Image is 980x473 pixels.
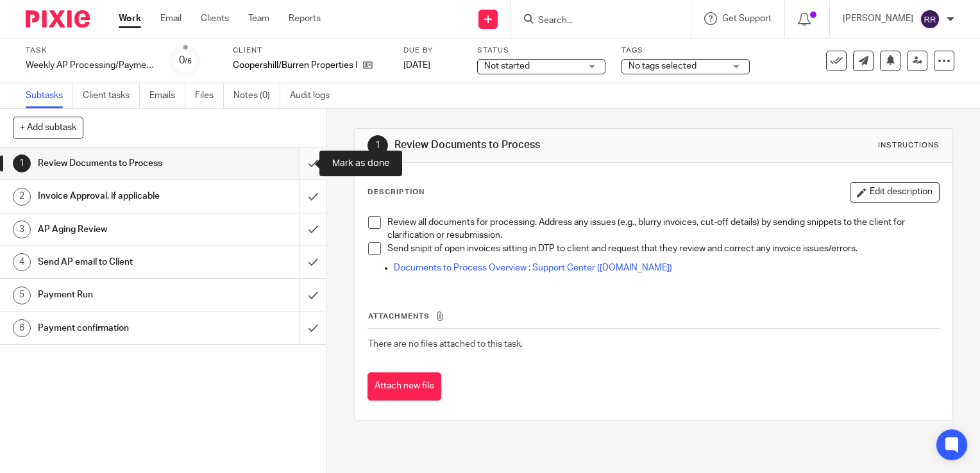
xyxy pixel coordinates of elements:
span: There are no files attached to this task. [368,340,523,349]
h1: Invoice Approval, if applicable [38,187,204,206]
div: 6 [13,319,31,337]
span: No tags selected [629,62,697,71]
div: 4 [13,253,31,271]
a: Team [248,12,269,25]
a: Email [160,12,182,25]
label: Due by [403,46,461,56]
div: Instructions [878,140,940,151]
img: Pixie [26,10,90,28]
a: Clients [201,12,229,25]
p: Send snipit of open invoices sitting in DTP to client and request that they review and correct an... [387,242,939,255]
h1: Review Documents to Process [38,154,204,173]
label: Tags [621,46,750,56]
a: Documents to Process Overview : Support Center ([DOMAIN_NAME]) [394,263,672,272]
p: Coopershill/Burren Properties LLC [233,59,357,72]
label: Client [233,46,387,56]
div: 1 [13,154,31,172]
a: Subtasks [26,83,73,108]
a: Files [195,83,224,108]
span: Get Support [722,14,772,23]
span: Not started [484,62,530,71]
label: Status [477,46,605,56]
h1: AP Aging Review [38,220,204,239]
input: Search [537,15,652,27]
p: [PERSON_NAME] [843,12,913,25]
a: Work [119,12,141,25]
div: 5 [13,286,31,304]
h1: Send AP email to Client [38,253,204,272]
button: Edit description [850,182,940,203]
p: Description [367,187,425,197]
div: Weekly AP Processing/Payment [26,59,154,72]
h1: Payment Run [38,285,204,304]
small: /6 [185,58,192,65]
a: Reports [289,12,321,25]
span: Attachments [368,313,430,320]
button: + Add subtask [13,117,83,138]
div: 2 [13,188,31,206]
span: [DATE] [403,61,430,70]
img: svg%3E [920,9,940,29]
div: 1 [367,135,388,156]
a: Audit logs [290,83,339,108]
h1: Review Documents to Process [394,138,680,152]
button: Attach new file [367,372,441,401]
label: Task [26,46,154,56]
h1: Payment confirmation [38,319,204,338]
a: Notes (0) [233,83,280,108]
div: 3 [13,220,31,238]
a: Emails [149,83,185,108]
a: Client tasks [83,83,140,108]
div: 0 [179,53,192,68]
p: Review all documents for processing. Address any issues (e.g., blurry invoices, cut-off details) ... [387,216,939,242]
